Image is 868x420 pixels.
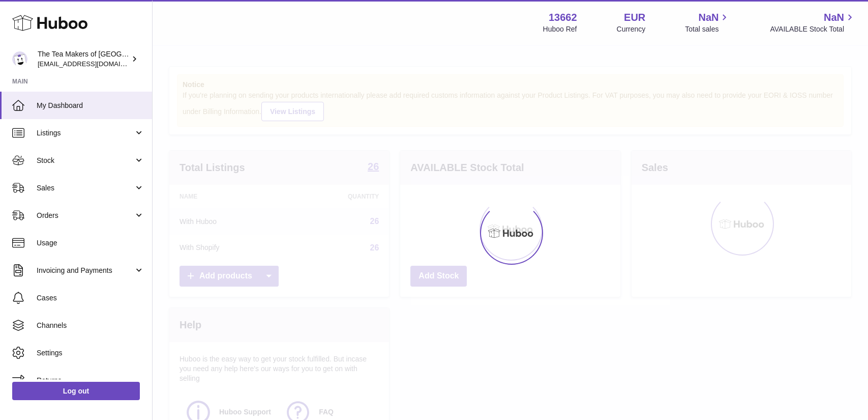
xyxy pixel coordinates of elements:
[37,183,134,193] span: Sales
[37,238,144,248] span: Usage
[685,24,730,34] span: Total sales
[770,24,856,34] span: AVAILABLE Stock Total
[543,24,577,34] div: Huboo Ref
[38,49,129,69] div: The Tea Makers of [GEOGRAPHIC_DATA]
[12,51,27,67] img: tea@theteamakers.co.uk
[37,348,144,358] span: Settings
[698,11,719,24] span: NaN
[12,382,140,400] a: Log out
[37,156,134,165] span: Stock
[685,11,730,34] a: NaN Total sales
[37,101,144,110] span: My Dashboard
[549,11,577,24] strong: 13662
[624,11,645,24] strong: EUR
[37,293,144,303] span: Cases
[824,11,844,24] span: NaN
[37,128,134,138] span: Listings
[617,24,646,34] div: Currency
[38,60,149,68] span: [EMAIL_ADDRESS][DOMAIN_NAME]
[37,376,144,385] span: Returns
[37,211,134,220] span: Orders
[770,11,856,34] a: NaN AVAILABLE Stock Total
[37,266,134,275] span: Invoicing and Payments
[37,321,144,330] span: Channels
